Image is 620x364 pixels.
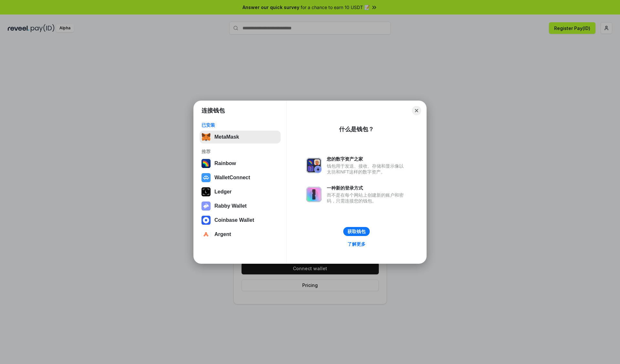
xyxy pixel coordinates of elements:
[327,163,407,175] div: 钱包用于发送、接收、存储和显示像以太坊和NFT这样的数字资产。
[200,228,281,241] button: Argent
[201,159,211,168] img: svg+xml,%3Csvg%20width%3D%22120%22%20height%3D%22120%22%20viewBox%3D%220%200%20120%20120%22%20fil...
[339,125,374,133] div: 什么是钱包？
[327,156,407,162] div: 您的数字资产之家
[327,192,407,204] div: 而不是在每个网站上创建新的账户和密码，只需连接您的钱包。
[201,187,211,196] img: svg+xml,%3Csvg%20xmlns%3D%22http%3A%2F%2Fwww.w3.org%2F2000%2Fsvg%22%20width%3D%2228%22%20height%3...
[201,230,211,239] img: svg+xml,%3Csvg%20width%3D%2228%22%20height%3D%2228%22%20viewBox%3D%220%200%2028%2028%22%20fill%3D...
[214,134,239,140] div: MetaMask
[200,131,281,143] button: MetaMask
[200,200,281,212] button: Rabby Wallet
[214,231,231,237] div: Argent
[343,227,370,236] button: 获取钱包
[200,185,281,198] button: Ledger
[214,189,232,195] div: Ledger
[214,203,247,209] div: Rabby Wallet
[344,240,369,248] a: 了解更多
[306,158,322,173] img: svg+xml,%3Csvg%20xmlns%3D%22http%3A%2F%2Fwww.w3.org%2F2000%2Fsvg%22%20fill%3D%22none%22%20viewBox...
[412,106,421,115] button: Close
[327,185,407,191] div: 一种新的登录方式
[201,107,225,114] h1: 连接钱包
[200,214,281,227] button: Coinbase Wallet
[201,216,211,225] img: svg+xml,%3Csvg%20width%3D%2228%22%20height%3D%2228%22%20viewBox%3D%220%200%2028%2028%22%20fill%3D...
[347,229,366,234] div: 获取钱包
[201,149,279,154] div: 推荐
[200,157,281,170] button: Rainbow
[306,187,322,202] img: svg+xml,%3Csvg%20xmlns%3D%22http%3A%2F%2Fwww.w3.org%2F2000%2Fsvg%22%20fill%3D%22none%22%20viewBox...
[201,173,211,182] img: svg+xml,%3Csvg%20width%3D%2228%22%20height%3D%2228%22%20viewBox%3D%220%200%2028%2028%22%20fill%3D...
[201,133,211,142] img: svg+xml,%3Csvg%20fill%3D%22none%22%20height%3D%2233%22%20viewBox%3D%220%200%2035%2033%22%20width%...
[214,161,236,166] div: Rainbow
[201,122,279,128] div: 已安装
[201,202,211,211] img: svg+xml,%3Csvg%20xmlns%3D%22http%3A%2F%2Fwww.w3.org%2F2000%2Fsvg%22%20fill%3D%22none%22%20viewBox...
[347,241,366,247] div: 了解更多
[214,175,250,181] div: WalletConnect
[200,171,281,184] button: WalletConnect
[214,217,254,223] div: Coinbase Wallet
